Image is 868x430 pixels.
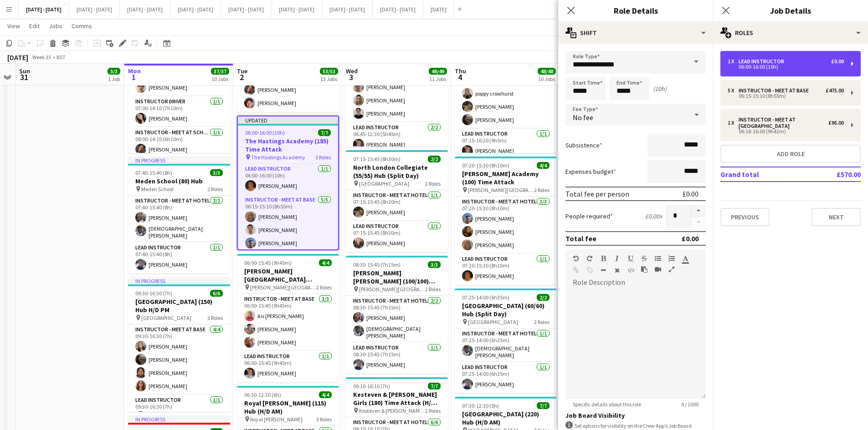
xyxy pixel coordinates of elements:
[713,5,868,16] h3: Job Details
[645,212,662,220] div: £0.00 x
[237,67,247,75] span: Tue
[655,255,661,262] button: Unordered List
[682,234,699,243] div: £0.00
[455,254,557,285] app-card-role: Lead Instructor1/107:20-15:30 (8h10m)[PERSON_NAME]
[831,58,844,65] div: £0.00
[534,319,550,325] span: 2 Roles
[238,116,338,124] div: Updated
[359,407,425,414] span: Kesteven & [PERSON_NAME] Girls
[641,255,647,262] button: Strikethrough
[826,87,844,94] div: £475.00
[45,20,66,32] a: Jobs
[346,150,448,252] app-job-card: 07:15-15:45 (8h30m)2/2North London Collegiate (55/55) Hub (Split Day) [GEOGRAPHIC_DATA]2 RolesIns...
[346,343,448,374] app-card-role: Lead Instructor1/108:30-15:45 (7h15m)[PERSON_NAME]
[720,167,806,182] td: Grand total
[455,58,557,129] app-card-role: Instructor - Meet at Base4/407:15-16:20 (9h5m)[PERSON_NAME]poppy crowhurst[PERSON_NAME][PERSON_NAME]
[739,116,828,129] div: Instructor - Meet at [GEOGRAPHIC_DATA]
[29,22,40,30] span: Edit
[573,255,579,262] button: Undo
[238,137,338,153] h3: The Hastings Academy (185) Time Attack
[244,391,281,398] span: 06:30-12:30 (6h)
[135,169,172,176] span: 07:40-15:40 (8h)
[210,169,223,176] span: 3/3
[128,277,230,284] div: In progress
[728,94,844,98] div: 06:15-15:10 (8h55m)
[428,261,441,268] span: 3/3
[128,243,230,273] app-card-role: Lead Instructor1/107:40-15:40 (8h)[PERSON_NAME]
[720,145,861,163] button: Add role
[128,67,141,75] span: Mon
[428,156,441,162] span: 2/2
[455,410,557,426] h3: [GEOGRAPHIC_DATA] (220) Hub (H/D AM)
[728,65,844,69] div: 06:00-16:00 (10h)
[739,58,788,65] div: Lead Instructor
[250,416,303,423] span: Royal [PERSON_NAME]
[455,288,557,393] div: 07:25-14:00 (6h35m)2/2[GEOGRAPHIC_DATA] (60/60) Hub (Split Day) [GEOGRAPHIC_DATA]2 RolesInstructo...
[429,68,447,75] span: 49/49
[346,190,448,221] app-card-role: Instructor - Meet at Hotel1/107:15-15:45 (8h30m)[PERSON_NAME]
[316,416,332,423] span: 3 Roles
[19,67,30,75] span: Sun
[641,266,647,273] button: Paste as plain text
[141,186,174,192] span: Meden School
[537,162,550,169] span: 4/4
[655,266,661,273] button: Insert video
[7,22,20,30] span: View
[346,122,448,167] app-card-role: Lead Instructor2/206:45-12:30 (5h45m)[PERSON_NAME]
[728,87,739,94] div: 5 x
[238,195,338,278] app-card-role: Instructor - Meet at Base5/506:15-15:10 (8h55m)[PERSON_NAME][PERSON_NAME][PERSON_NAME]
[565,401,648,408] span: Specific details about this role
[237,116,339,250] div: Updated06:00-16:00 (10h)7/7The Hastings Academy (185) Time Attack The Hastings Academy3 RolesLead...
[318,129,331,136] span: 7/7
[668,266,675,273] button: Fullscreen
[319,391,332,398] span: 4/4
[108,76,120,82] div: 1 Job
[128,395,230,426] app-card-role: Lead Instructor1/109:30-16:30 (7h)
[128,18,230,153] app-job-card: In progress07:00-14:10 (7h10m)5/5[GEOGRAPHIC_DATA] (115/115) Hub (Split Day) [GEOGRAPHIC_DATA]5 R...
[237,294,339,351] app-card-role: Instructor - Meet at Base3/306:00-15:45 (9h45m)Ais [PERSON_NAME][PERSON_NAME][PERSON_NAME]
[614,255,620,262] button: Italic
[346,163,448,180] h3: North London Collegiate (55/55) Hub (Split Day)
[682,255,688,262] button: Text Color
[538,76,555,82] div: 10 Jobs
[653,85,667,93] div: (10h)
[237,254,339,382] app-job-card: 06:00-15:45 (9h45m)4/4[PERSON_NAME][GEOGRAPHIC_DATA][PERSON_NAME] (100) Time Attack [PERSON_NAME]...
[683,189,699,198] div: £0.00
[359,180,409,187] span: [GEOGRAPHIC_DATA]
[455,18,557,153] app-job-card: 07:15-16:20 (9h5m)5/5The Worthgate School (150/150) Hub (Split Day) [GEOGRAPHIC_DATA]2 RolesInstr...
[4,20,24,32] a: View
[127,72,141,82] span: 1
[251,154,305,161] span: The Hastings Academy
[537,294,550,301] span: 2/2
[128,277,230,412] app-job-card: In progress09:30-16:30 (7h)6/6[GEOGRAPHIC_DATA] (150) Hub H/D PM [GEOGRAPHIC_DATA]3 RolesInstruct...
[565,189,629,198] div: Total fee per person
[558,22,713,44] div: Shift
[455,197,557,254] app-card-role: Instructor - Meet at Hotel3/307:20-15:30 (8h10m)[PERSON_NAME][PERSON_NAME][PERSON_NAME]
[128,157,230,273] app-job-card: In progress07:40-15:40 (8h)3/3Meden School (80) Hub Meden School2 RolesInstructor - Meet at Hotel...
[69,0,120,18] button: [DATE] - [DATE]
[245,129,285,136] span: 06:00-16:00 (10h)
[728,120,739,126] div: 1 x
[565,234,596,243] div: Total fee
[565,212,613,220] label: People required
[455,67,466,75] span: Thu
[128,127,230,158] app-card-role: Instructor - Meet at School1/108:00-14:10 (6h10m)[PERSON_NAME]
[353,383,390,390] span: 09:10-16:10 (7h)
[141,314,191,321] span: [GEOGRAPHIC_DATA]
[668,255,675,262] button: Ordered List
[316,284,332,291] span: 2 Roles
[534,187,550,193] span: 2 Roles
[30,54,53,61] span: Week 35
[128,298,230,314] h3: [GEOGRAPHIC_DATA] (150) Hub H/D PM
[315,154,331,161] span: 3 Roles
[425,407,441,414] span: 2 Roles
[720,208,770,226] button: Previous
[237,267,339,283] h3: [PERSON_NAME][GEOGRAPHIC_DATA][PERSON_NAME] (100) Time Attack
[72,22,92,30] span: Comms
[128,157,230,164] div: In progress
[455,170,557,186] h3: [PERSON_NAME] Academy (100) Time Attack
